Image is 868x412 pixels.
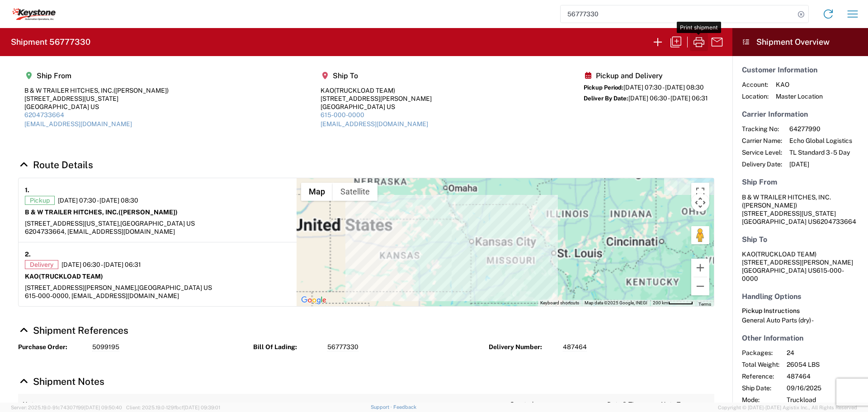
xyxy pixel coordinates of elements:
[742,251,853,266] span: KAO [STREET_ADDRESS][PERSON_NAME]
[742,384,779,392] span: Ship Date:
[39,273,103,280] span: (TRUCKLOAD TEAM)
[776,92,823,100] span: Master Location
[184,405,220,410] span: [DATE] 09:39:01
[742,148,782,156] span: Service Level:
[584,71,708,80] h5: Pickup and Delivery
[25,220,120,227] span: [STREET_ADDRESS][US_STATE],
[18,376,104,387] a: Hide Details
[789,148,852,156] span: TL Standard 3 - 5 Day
[732,28,868,56] header: Shipment Overview
[61,260,141,269] span: [DATE] 06:30 - [DATE] 06:31
[787,384,864,392] span: 09/16/2025
[25,273,103,280] strong: KAO
[584,95,628,102] span: Deliver By Date:
[742,210,836,217] span: [STREET_ADDRESS][US_STATE]
[393,404,416,410] a: Feedback
[299,294,329,306] img: Google
[584,84,623,91] span: Pickup Period:
[742,110,859,118] h5: Carrier Information
[742,81,769,89] span: Account:
[742,396,779,404] span: Mode:
[24,86,169,95] div: B & W TRAILER HITCHES, INC.
[25,227,290,236] div: 6204733664, [EMAIL_ADDRESS][DOMAIN_NAME]
[371,404,393,410] a: Support
[787,349,864,357] span: 24
[742,178,859,186] h5: Ship From
[327,343,359,351] span: 56777330
[742,194,831,201] span: B & W TRAILER HITCHES, INC.
[126,405,220,410] span: Client: 2025.19.0-129fbcf
[742,193,859,226] address: [GEOGRAPHIC_DATA] US
[25,284,137,291] span: [STREET_ADDRESS][PERSON_NAME],
[25,249,31,260] strong: 2.
[321,86,432,95] div: KAO
[321,111,364,118] a: 615-000-0000
[650,300,696,306] button: Map Scale: 200 km per 51 pixels
[742,202,797,209] span: ([PERSON_NAME])
[742,334,859,342] h5: Other Information
[742,92,769,100] span: Location:
[563,343,587,351] span: 487464
[789,125,852,133] span: 64277990
[24,111,64,118] a: 6204733664
[742,307,859,315] h6: Pickup Instructions
[18,325,128,336] a: Hide Details
[24,95,169,103] div: [STREET_ADDRESS][US_STATE]
[653,300,668,305] span: 200 km
[253,343,321,351] strong: Bill Of Lading:
[24,120,132,128] a: [EMAIL_ADDRESS][DOMAIN_NAME]
[742,235,859,244] h5: Ship To
[92,343,119,351] span: 5099195
[755,251,816,258] span: (TRUCKLOAD TEAM)
[698,302,711,307] a: Terms
[333,183,377,201] button: Show satellite imagery
[18,159,93,170] a: Hide Details
[742,360,779,369] span: Total Weight:
[334,87,395,94] span: (TRUCKLOAD TEAM)
[718,403,857,412] span: Copyright © [DATE]-[DATE] Agistix Inc., All Rights Reserved
[25,260,58,269] span: Delivery
[24,71,169,80] h5: Ship From
[691,277,709,295] button: Zoom out
[25,292,290,300] div: 615-000-0000, [EMAIL_ADDRESS][DOMAIN_NAME]
[623,84,704,91] span: [DATE] 07:30 - [DATE] 08:30
[816,218,856,225] span: 6204733664
[25,208,178,216] strong: B & W TRAILER HITCHES, INC.
[25,185,29,196] strong: 1.
[321,103,432,111] div: [GEOGRAPHIC_DATA] US
[11,37,90,47] h2: Shipment 56777330
[789,160,852,168] span: [DATE]
[321,71,432,80] h5: Ship To
[742,66,859,74] h5: Customer Information
[585,300,647,305] span: Map data ©2025 Google, INEGI
[25,196,55,205] span: Pickup
[742,316,859,324] div: General Auto Parts (dry) -
[321,120,428,128] a: [EMAIL_ADDRESS][DOMAIN_NAME]
[120,220,195,227] span: [GEOGRAPHIC_DATA] US
[691,226,709,244] button: Drag Pegman onto the map to open Street View
[742,250,859,283] address: [GEOGRAPHIC_DATA] US
[787,372,864,380] span: 487464
[113,87,169,94] span: ([PERSON_NAME])
[691,259,709,277] button: Zoom in
[301,183,333,201] button: Show street map
[742,125,782,133] span: Tracking No:
[691,194,709,212] button: Map camera controls
[742,372,779,380] span: Reference:
[742,137,782,145] span: Carrier Name:
[789,137,852,145] span: Echo Global Logistics
[742,292,859,301] h5: Handling Options
[787,360,864,369] span: 26054 LBS
[540,300,579,306] button: Keyboard shortcuts
[84,405,122,410] span: [DATE] 09:50:40
[24,103,169,111] div: [GEOGRAPHIC_DATA] US
[18,343,86,351] strong: Purchase Order:
[691,183,709,201] button: Toggle fullscreen view
[787,396,864,404] span: Truckload
[742,267,844,282] span: 615-000-0000
[58,196,138,204] span: [DATE] 07:30 - [DATE] 08:30
[489,343,557,351] strong: Delivery Number:
[742,160,782,168] span: Delivery Date:
[137,284,212,291] span: [GEOGRAPHIC_DATA] US
[321,95,432,103] div: [STREET_ADDRESS][PERSON_NAME]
